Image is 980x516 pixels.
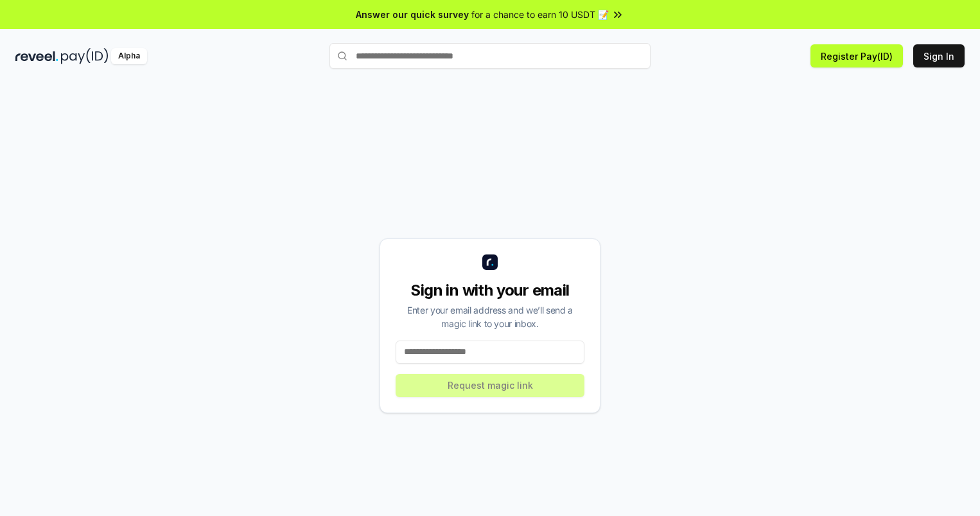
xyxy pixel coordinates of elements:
button: Sign In [913,44,965,67]
span: for a chance to earn 10 USDT 📝 [471,8,609,21]
div: Sign in with your email [396,280,584,301]
span: Answer our quick survey [356,8,469,21]
div: Alpha [111,48,147,64]
img: reveel_dark [15,48,58,64]
img: pay_id [61,48,109,64]
div: Enter your email address and we’ll send a magic link to your inbox. [396,303,584,330]
button: Register Pay(ID) [810,44,903,67]
img: logo_small [482,254,498,270]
